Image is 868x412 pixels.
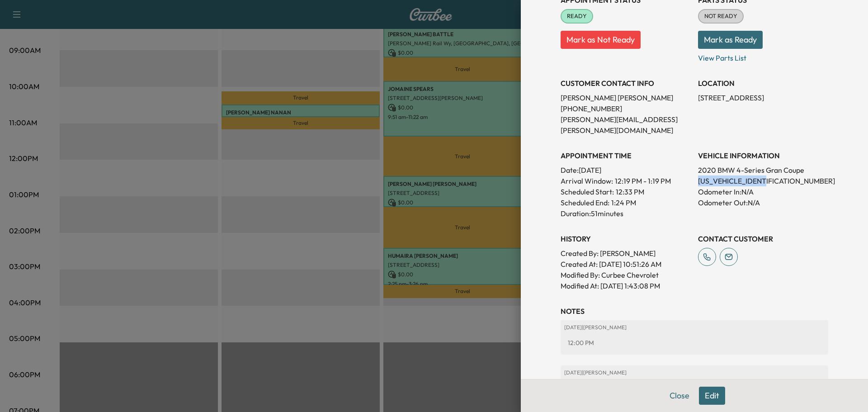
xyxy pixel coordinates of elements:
h3: NOTES [561,306,828,317]
p: 12:33 PM [616,186,644,197]
p: Duration: 51 minutes [561,208,691,219]
p: Arrival Window: [561,175,691,186]
p: [DATE] | [PERSON_NAME] [564,369,825,376]
p: [DATE] | [PERSON_NAME] [564,324,825,331]
p: Modified By : Curbee Chevrolet [561,270,691,280]
button: Mark as Ready [698,31,763,49]
span: READY [561,12,592,21]
p: [PERSON_NAME] [PERSON_NAME] [561,92,691,103]
span: NOT READY [699,12,743,21]
h3: CUSTOMER CONTACT INFO [561,78,691,89]
h3: LOCATION [698,78,828,89]
p: [US_VEHICLE_IDENTIFICATION_NUMBER] [698,175,828,186]
button: Close [664,387,695,405]
h3: APPOINTMENT TIME [561,150,691,161]
h3: VEHICLE INFORMATION [698,150,828,161]
p: Date: [DATE] [561,165,691,175]
h3: History [561,233,691,244]
button: Edit [699,387,725,405]
p: Scheduled End: [561,197,609,208]
h3: CONTACT CUSTOMER [698,233,828,244]
p: Odometer In: N/A [698,186,828,197]
p: 1:24 PM [611,197,636,208]
p: Modified At : [DATE] 1:43:08 PM [561,280,691,291]
p: [PERSON_NAME][EMAIL_ADDRESS][PERSON_NAME][DOMAIN_NAME] [561,114,691,136]
p: 2020 BMW 4-Series Gran Coupe [698,165,828,175]
p: Created At : [DATE] 10:51:26 AM [561,259,691,270]
p: Created By : [PERSON_NAME] [561,248,691,259]
button: Mark as Not Ready [561,31,641,49]
p: [PHONE_NUMBER] [561,103,691,114]
p: [STREET_ADDRESS] [698,92,828,103]
p: View Parts List [698,49,828,63]
span: 12:19 PM - 1:19 PM [615,175,671,186]
p: Scheduled Start: [561,186,614,197]
p: Odometer Out: N/A [698,197,828,208]
div: 12:00 PM [564,335,825,351]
